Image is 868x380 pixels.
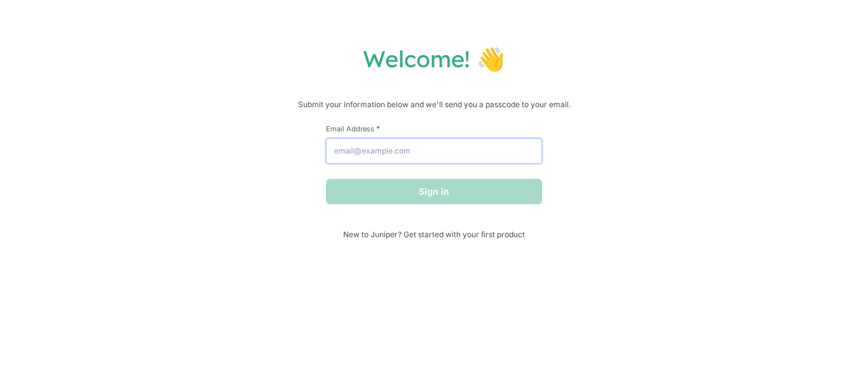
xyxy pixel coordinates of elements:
[376,124,380,133] span: This field is required.
[326,138,542,164] input: email@example.com
[13,44,855,73] h1: Welcome! 👋
[326,230,542,239] span: New to Juniper? Get started with your first product
[326,124,542,133] label: Email Address
[13,98,855,111] p: Submit your information below and we'll send you a passcode to your email.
